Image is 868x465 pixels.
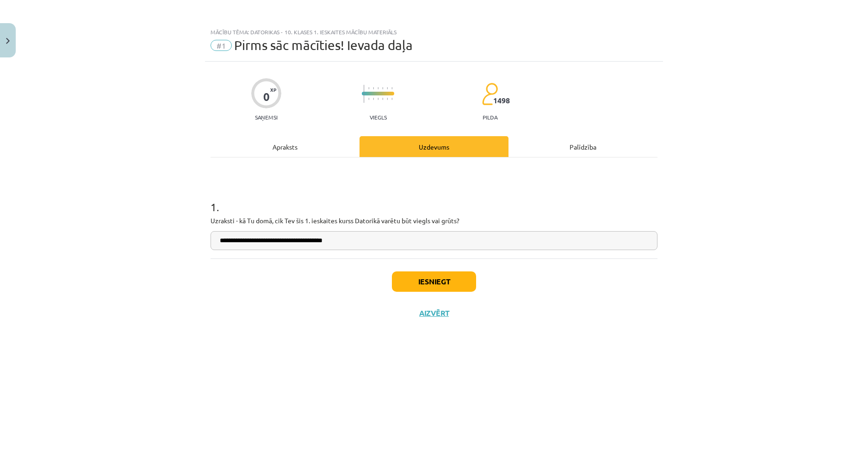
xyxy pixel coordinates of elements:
div: Mācību tēma: Datorikas - 10. klases 1. ieskaites mācību materiāls [211,29,657,35]
span: 1498 [493,96,510,105]
span: #1 [211,40,232,51]
img: icon-close-lesson-0947bae3869378f0d4975bcd49f059093ad1ed9edebbc8119c70593378902aed.svg [6,38,10,44]
img: icon-short-line-57e1e144782c952c97e751825c79c345078a6d821885a25fce030b3d8c18986b.svg [387,98,388,100]
img: icon-short-line-57e1e144782c952c97e751825c79c345078a6d821885a25fce030b3d8c18986b.svg [391,87,392,89]
div: Uzdevums [360,136,508,157]
img: icon-short-line-57e1e144782c952c97e751825c79c345078a6d821885a25fce030b3d8c18986b.svg [378,87,378,89]
p: Viegls [370,114,387,120]
span: XP [270,87,276,92]
img: icon-short-line-57e1e144782c952c97e751825c79c345078a6d821885a25fce030b3d8c18986b.svg [373,87,374,89]
img: icon-short-line-57e1e144782c952c97e751825c79c345078a6d821885a25fce030b3d8c18986b.svg [387,87,388,89]
img: icon-long-line-d9ea69661e0d244f92f715978eff75569469978d946b2353a9bb055b3ed8787d.svg [364,85,365,103]
button: Aizvērt [416,308,452,318]
p: Uzraksti - kā Tu domā, cik Tev šis 1. ieskaites kurss Datorikā varētu būt viegls vai grūts? [211,216,657,226]
div: Apraksts [211,136,360,157]
img: icon-short-line-57e1e144782c952c97e751825c79c345078a6d821885a25fce030b3d8c18986b.svg [368,87,369,89]
p: pilda [483,114,497,120]
img: icon-short-line-57e1e144782c952c97e751825c79c345078a6d821885a25fce030b3d8c18986b.svg [382,87,383,89]
button: Iesniegt [392,271,476,292]
img: icon-short-line-57e1e144782c952c97e751825c79c345078a6d821885a25fce030b3d8c18986b.svg [378,98,378,100]
h1: 1 . [211,184,657,213]
img: icon-short-line-57e1e144782c952c97e751825c79c345078a6d821885a25fce030b3d8c18986b.svg [382,98,383,100]
img: icon-short-line-57e1e144782c952c97e751825c79c345078a6d821885a25fce030b3d8c18986b.svg [391,98,392,100]
div: Palīdzība [508,136,657,157]
p: Saņemsi [251,114,281,120]
span: Pirms sāc mācīties! Ievada daļa [234,38,413,53]
div: 0 [263,90,270,103]
img: icon-short-line-57e1e144782c952c97e751825c79c345078a6d821885a25fce030b3d8c18986b.svg [368,98,369,100]
img: students-c634bb4e5e11cddfef0936a35e636f08e4e9abd3cc4e673bd6f9a4125e45ecb1.svg [482,82,498,106]
img: icon-short-line-57e1e144782c952c97e751825c79c345078a6d821885a25fce030b3d8c18986b.svg [373,98,374,100]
